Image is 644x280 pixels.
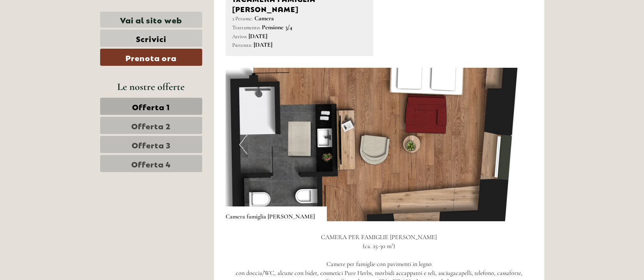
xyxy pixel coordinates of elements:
div: Buon giorno, come possiamo aiutarla? [6,21,108,45]
b: Camera [254,14,274,22]
img: image [226,68,533,221]
div: lunedì [138,6,169,19]
button: Invia [261,202,307,219]
button: Previous [239,135,247,154]
div: [GEOGRAPHIC_DATA] [12,23,104,29]
b: [DATE] [254,41,272,49]
small: Arrivo: [232,33,247,40]
span: Offerta 3 [132,139,171,150]
small: Partenza: [232,42,252,48]
small: Trattamento: [232,24,260,31]
a: Scrivici [100,30,202,47]
span: Offerta 1 [132,101,170,112]
a: Prenota ora [100,49,202,66]
small: 07:59 [12,38,104,43]
b: Pensione 3/4 [262,23,292,31]
b: [DATE] [249,32,267,40]
button: Next [511,135,519,154]
a: Vai al sito web [100,12,202,28]
div: Le nostre offerte [100,79,202,94]
small: 2 Persone: [232,15,253,22]
span: Offerta 2 [131,120,171,131]
div: Camera famiglia [PERSON_NAME] [226,206,326,221]
span: Offerta 4 [131,158,171,169]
